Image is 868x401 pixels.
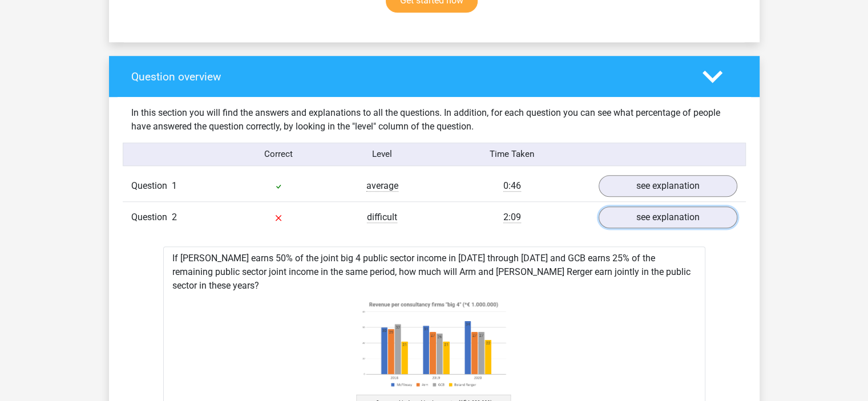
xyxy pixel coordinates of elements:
[367,212,397,223] span: difficult
[599,175,737,197] a: see explanation
[227,148,330,161] div: Correct
[503,212,521,223] span: 2:09
[599,206,737,228] a: see explanation
[131,210,172,224] span: Question
[172,212,177,222] span: 2
[123,106,746,133] div: In this section you will find the answers and explanations to all the questions. In addition, for...
[434,148,590,161] div: Time Taken
[330,148,434,161] div: Level
[503,180,521,192] span: 0:46
[131,70,685,83] h4: Question overview
[366,180,398,192] span: average
[172,180,177,191] span: 1
[131,179,172,193] span: Question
